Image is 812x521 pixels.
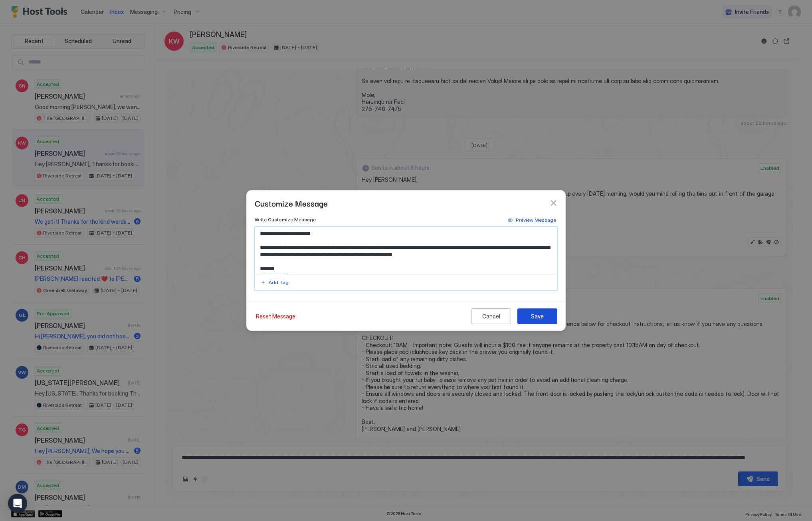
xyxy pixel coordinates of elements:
div: Open Intercom Messenger [8,494,27,513]
span: Customize Message [255,197,328,209]
textarea: Input Field [255,227,557,274]
div: Reset Message [256,312,295,320]
button: Add Tag [259,278,290,287]
button: Cancel [471,308,511,324]
div: Preview Message [516,217,556,224]
span: Write Customize Message [255,217,316,223]
button: Preview Message [507,215,557,225]
button: Save [517,308,557,324]
div: Add Tag [269,279,289,286]
div: Save [531,312,544,320]
button: Reset Message [255,308,297,324]
div: Cancel [482,312,500,320]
